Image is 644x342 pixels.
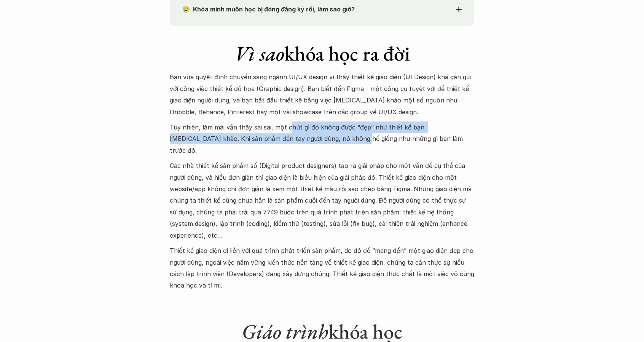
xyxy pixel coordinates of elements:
[170,71,474,118] p: Bạn vừa quyết định chuyển sang ngành UI/UX design vì thấy thiết kế giao diện (UI Design) khá gần ...
[170,121,474,156] p: Tuy nhiên, làm mãi vẫn thấy sai sai, một chút gì đó không được “đẹp” như thiết kế bạn [MEDICAL_DA...
[234,40,284,67] em: Vì sao
[182,5,355,13] strong: 😢 Khóa mình muốn học bị đóng đăng ký rồi, làm sao giờ?
[170,41,474,66] h1: khóa học ra đời
[170,160,474,241] p: Các nhà thiết kế sản phẩm số (Digital product designers) tạo ra giải pháp cho một vấn đề cụ thể c...
[170,245,474,291] p: Thiết kế giao diện đi liền với quá trình phát triển sản phẩm, do đó để “mang đến” một giao diện đ...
